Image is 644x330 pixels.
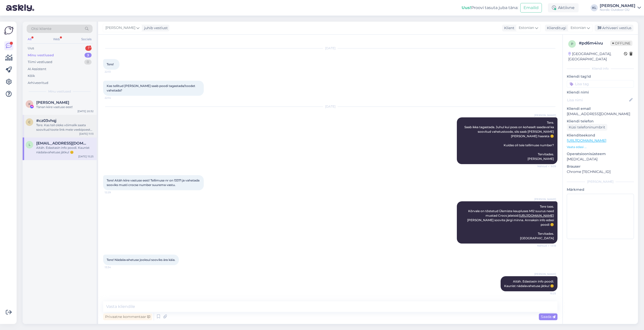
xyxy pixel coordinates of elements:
[28,46,34,51] div: Uus
[77,109,94,113] div: [DATE] 20:32
[80,36,93,42] div: Socials
[567,97,628,103] input: Lisa nimi
[107,84,196,92] span: Kas tellitud [PERSON_NAME] saab poodi tagastada/toodet vahetada?
[537,292,556,295] span: 15:25
[105,265,124,269] span: 13:34
[519,214,554,217] a: [URL][DOMAIN_NAME]
[567,179,634,184] div: [PERSON_NAME]
[534,272,556,276] span: [PERSON_NAME]
[27,36,32,42] div: All
[579,40,610,46] div: # pd6m4ivu
[78,155,94,158] div: [DATE] 15:25
[567,157,634,162] p: [MEDICAL_DATA]
[107,62,114,66] span: Tere!
[105,25,135,31] span: [PERSON_NAME]
[567,119,634,124] p: Kliendi telefon
[28,120,31,124] span: c
[28,60,52,65] div: Tiimi vestlused
[567,164,634,169] p: Brauser
[541,314,555,319] span: Saada
[537,244,556,248] span: Nähtud ✓ 13:18
[571,42,573,46] span: p
[4,26,14,35] img: Askly Logo
[567,124,607,131] div: Küsi telefoninumbrit
[519,25,534,31] span: Estonian
[567,74,634,79] p: Kliendi tag'id
[571,25,586,31] span: Estonian
[36,141,89,146] span: lintsuke@gmail.com
[48,89,71,94] span: Minu vestlused
[567,90,634,95] p: Kliendi nimi
[567,151,634,157] p: Operatsioonisüsteem
[567,111,634,117] p: [EMAIL_ADDRESS][DOMAIN_NAME]
[534,113,556,117] span: [PERSON_NAME]
[567,133,634,138] p: Klienditeekond
[545,25,566,31] div: Klienditugi
[462,5,518,11] div: Proovi tasuta juba täna:
[548,3,579,12] div: Aktiivne
[28,73,35,78] div: Kõik
[36,118,56,123] span: #cz03vhqj
[28,102,31,106] span: K
[36,123,94,132] div: Tere. Kas teil oleks võimalik saata soovitud toote link meie veebipoest? Tervitades, Kaimo Laanemaa
[85,53,92,58] div: 3
[103,104,557,109] div: [DATE]
[84,60,92,65] div: 0
[502,25,514,31] div: Klient
[85,46,92,51] div: 1
[36,100,69,105] span: Katrin Kunder
[105,70,124,74] span: 22:13
[31,26,51,31] span: Otsi kliente
[600,8,635,12] div: Nordic Outdoor OÜ
[28,80,48,85] div: Arhiveeritud
[567,187,634,192] p: Märkmed
[567,145,634,149] p: Vaata edasi ...
[103,313,152,320] div: Privaatne kommentaar
[79,132,94,136] div: [DATE] 11:13
[537,164,556,168] span: Nähtud ✓ 9:09
[504,279,554,288] span: Aitäh. Edastasin info poodi. Kaunist nädalavahetuse jätku! 😊
[142,25,168,31] div: juhib vestlust
[107,178,200,187] span: Tere! Aitäh kiire vastuse eest! Tellimuse nr on 13371 ja vahetada sooviks musti crocse number suu...
[107,258,175,262] span: Tere! Nädalavahetuse jooksul sooviks ära käia.
[520,3,542,13] button: Emailid
[591,4,598,11] div: KL
[462,5,471,10] b: Uus!
[600,4,635,8] div: [PERSON_NAME]
[105,96,124,100] span: 22:14
[534,197,556,201] span: [PERSON_NAME]
[567,138,606,143] a: [URL][DOMAIN_NAME]
[610,40,632,46] span: Offline
[600,4,641,12] a: [PERSON_NAME]Nordic Outdoor OÜ
[595,25,633,31] div: Arhiveeri vestlus
[567,80,634,88] input: Lisa tag
[28,67,46,72] div: AI Assistent
[103,46,557,51] div: [DATE]
[567,106,634,111] p: Kliendi email
[36,146,94,155] div: Aitäh. Edastasin info poodi. Kaunist nädalavahetuse jätku! 😊
[567,66,634,71] div: Kliendi info
[568,51,624,62] div: [GEOGRAPHIC_DATA], [GEOGRAPHIC_DATA]
[105,191,124,194] span: 12:29
[52,36,61,42] div: Web
[29,143,30,147] span: l
[36,105,94,109] div: Tänan kiire vastuse eest!
[567,169,634,174] p: Chrome [TECHNICAL_ID]
[28,53,54,58] div: Minu vestlused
